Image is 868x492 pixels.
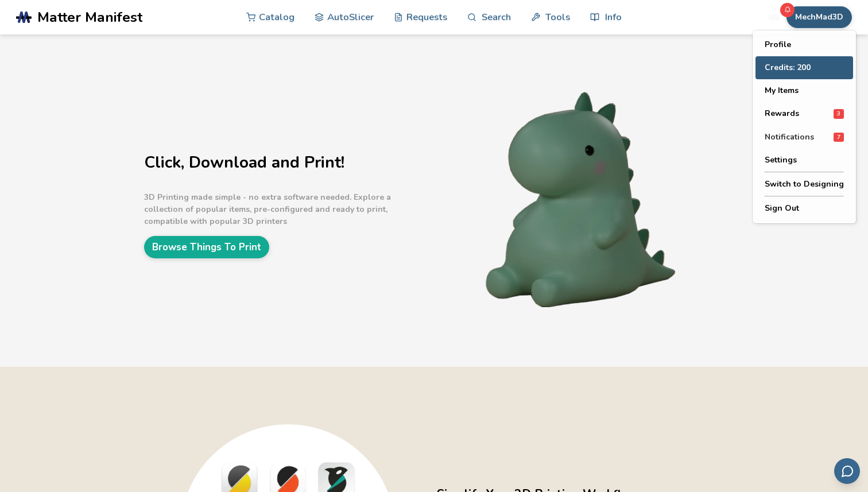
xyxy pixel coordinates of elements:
button: MechMad3D [786,6,852,28]
span: Rewards [765,109,799,118]
button: Switch to Designing [755,173,853,196]
button: Sign Out [755,197,853,220]
button: Settings [755,149,853,172]
p: 3D Printing made simple - no extra software needed. Explore a collection of popular items, pre-co... [144,191,431,227]
button: Send feedback via email [834,458,860,484]
span: Notifications [765,133,814,142]
button: My Items [755,79,853,102]
span: 3 [834,109,844,119]
span: Matter Manifest [37,9,142,25]
button: Credits: 200 [755,56,853,79]
h1: Click, Download and Print! [144,154,431,172]
a: Browse Things To Print [144,236,269,258]
button: Profile [755,33,853,56]
div: MechMad3D [753,30,856,223]
span: 7 [834,133,844,142]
